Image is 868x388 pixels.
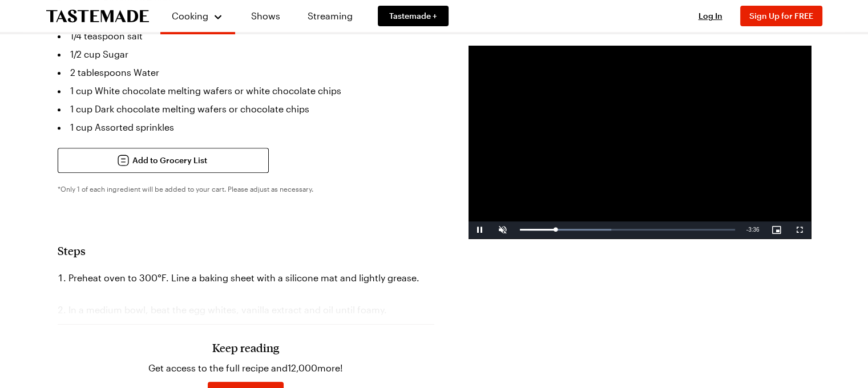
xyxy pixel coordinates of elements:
[749,11,813,21] span: Sign Up for FREE
[58,184,434,193] p: *Only 1 of each ingredient will be added to your cart. Please adjust as necessary.
[765,221,788,239] button: Picture-in-Picture
[746,227,748,233] span: -
[46,10,149,23] a: To Tastemade Home Page
[788,221,811,239] button: Fullscreen
[520,229,735,231] div: Progress Bar
[469,46,811,239] video-js: Video Player
[172,10,208,21] span: Cooking
[491,221,514,239] button: Unmute
[389,10,437,22] span: Tastemade +
[469,221,491,239] button: Pause
[699,11,722,21] span: Log In
[58,269,434,287] li: Preheat oven to 300°F. Line a baking sheet with a silicone mat and lightly grease.
[212,341,279,354] h3: Keep reading
[378,6,449,26] a: Tastemade +
[148,361,343,375] p: Get access to the full recipe and 12,000 more!
[748,227,759,233] span: 3:36
[58,45,434,63] li: 1/2 cup Sugar
[58,118,434,136] li: 1 cup Assorted sprinkles
[58,27,434,45] li: 1/4 teaspoon salt
[58,148,269,173] button: Add to Grocery List
[58,63,434,82] li: 2 tablespoons Water
[58,244,434,257] h2: Steps
[740,6,822,26] button: Sign Up for FREE
[688,10,733,22] button: Log In
[58,82,434,100] li: 1 cup White chocolate melting wafers or white chocolate chips
[172,5,224,27] button: Cooking
[58,100,434,118] li: 1 cup Dark chocolate melting wafers or chocolate chips
[132,155,207,166] span: Add to Grocery List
